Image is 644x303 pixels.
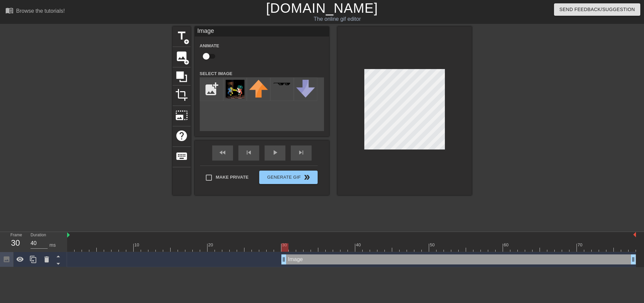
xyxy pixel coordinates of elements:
span: double_arrow [303,173,311,181]
div: 50 [430,242,436,248]
span: keyboard [175,150,188,163]
span: Send Feedback/Suggestion [559,5,635,14]
span: Make Private [216,174,249,181]
span: image [175,50,188,63]
span: play_arrow [271,148,279,157]
div: ms [49,242,56,249]
div: Image [195,26,329,37]
span: crop [175,88,188,101]
img: upvote.png [249,80,268,98]
div: 70 [578,242,584,248]
span: fast_rewind [219,148,227,157]
button: Generate Gif [259,171,317,184]
span: add_circle [184,39,189,45]
button: Send Feedback/Suggestion [554,3,640,16]
label: Select Image [200,70,233,77]
img: downvote.png [296,80,315,98]
div: 10 [134,242,140,248]
div: 30 [282,242,288,248]
span: skip_next [297,148,305,157]
div: The online gif editor [218,15,456,23]
label: Animate [200,43,219,49]
div: 20 [208,242,214,248]
div: Browse the tutorials! [16,8,65,14]
div: 40 [356,242,362,248]
div: 60 [504,242,510,248]
img: deal-with-it.png [273,82,291,86]
img: zUrcq-Illustration.png [226,80,244,99]
div: 30 [10,237,20,249]
div: Frame [5,232,26,251]
span: Generate Gif [262,173,315,181]
span: skip_previous [245,148,253,157]
span: title [175,29,188,42]
span: photo_size_select_large [175,109,188,122]
span: add_circle [184,59,189,65]
a: Browse the tutorials! [5,6,65,17]
a: [DOMAIN_NAME] [266,1,378,15]
label: Duration [31,233,46,237]
img: bound-end.png [633,232,636,237]
span: help [175,129,188,142]
span: menu_book [5,6,13,14]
